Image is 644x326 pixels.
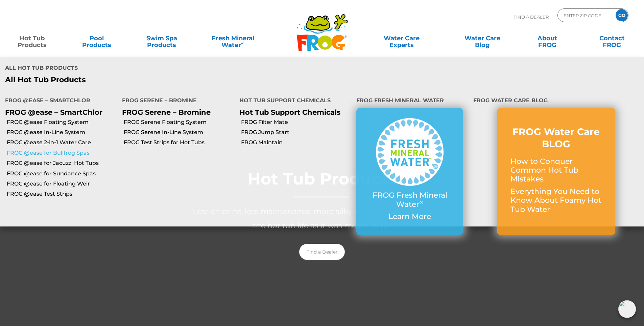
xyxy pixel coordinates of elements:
[419,199,423,205] sup: ∞
[124,129,234,136] a: FROG Serene In-Line System
[124,139,234,146] a: FROG Test Strips for Hot Tubs
[124,118,234,126] a: FROG Serene Floating System
[7,180,117,188] a: FROG @ease for Floating Weir
[7,170,117,177] a: FROG @ease for Sundance Spas
[522,31,572,45] a: AboutFROG
[616,9,628,21] input: GO
[241,118,351,126] a: FROG Filter Mate
[5,75,317,84] a: All Hot Tub Products
[5,94,112,108] h4: FROG @ease – SmartChlor
[7,129,117,136] a: FROG @ease In-Line System
[122,108,229,116] p: FROG Serene – Bromine
[7,149,117,157] a: FROG @ease for Bullfrog Spas
[239,94,346,108] h4: Hot Tub Support Chemicals
[299,244,345,260] a: Find a Dealer
[7,190,117,198] a: FROG @ease Test Strips
[473,94,639,108] h4: FROG Water Care Blog
[72,31,122,45] a: PoolProducts
[201,31,264,45] a: Fresh MineralWater∞
[5,62,317,75] h4: All Hot Tub Products
[370,118,450,224] a: FROG Fresh Mineral Water∞ Learn More
[7,118,117,126] a: FROG @ease Floating System
[356,94,463,108] h4: FROG Fresh Mineral Water
[239,108,346,116] p: Hot Tub Support Chemicals
[7,31,57,45] a: Hot TubProducts
[370,212,450,221] p: Learn More
[510,187,602,214] p: Everything You Need to Know About Foamy Hot Tub Water
[370,191,450,209] p: FROG Fresh Mineral Water
[510,157,602,184] p: How to Conquer Common Hot Tub Mistakes
[241,40,244,46] sup: ∞
[122,94,229,108] h4: FROG Serene – Bromine
[5,108,112,116] p: FROG @ease – SmartChlor
[510,126,602,150] h3: FROG Water Care BLOG
[241,129,351,136] a: FROG Jump Start
[587,31,637,45] a: ContactFROG
[510,126,602,217] a: FROG Water Care BLOG How to Conquer Common Hot Tub Mistakes Everything You Need to Know About Foa...
[563,10,609,20] input: Zip Code Form
[7,159,117,167] a: FROG @ease for Jacuzzi Hot Tubs
[7,139,117,146] a: FROG @ease 2-in-1 Water Care
[457,31,507,45] a: Water CareBlog
[137,31,187,45] a: Swim SpaProducts
[514,8,549,25] p: Find A Dealer
[361,31,443,45] a: Water CareExperts
[241,139,351,146] a: FROG Maintain
[618,300,636,318] img: openIcon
